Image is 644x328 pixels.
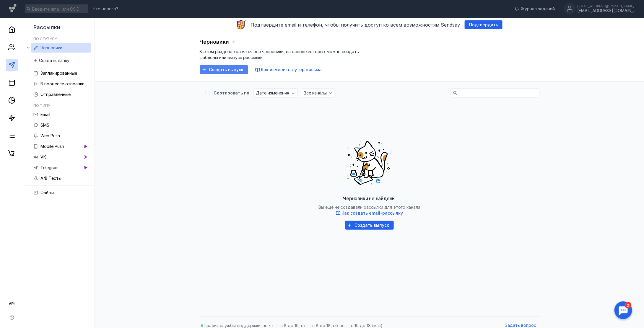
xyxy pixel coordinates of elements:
h5: По типу [33,103,50,108]
span: График службы поддержки: пн-чт — с 8 до 19, пт — с 8 до 18, сб-вс — с 10 до 18 (мск) [205,323,383,328]
a: A/B Тесты [31,174,91,183]
a: Web Push [31,131,91,141]
div: [EMAIL_ADDRESS][DOMAIN_NAME] [578,4,637,8]
a: Telegram [31,163,91,172]
span: A/B Тесты [40,176,61,181]
span: Создать папку [39,58,69,63]
a: Журнал заданий [512,6,558,12]
span: Как создать email-рассылку [342,210,403,216]
a: SMS [31,120,91,130]
span: Файлы [40,190,54,195]
span: Вы ещё не создавали рассылки для этого канала [318,205,420,216]
div: Сортировать по [214,91,250,95]
span: Telegram [40,165,58,170]
input: Введите email или CSID [25,4,88,13]
span: В этом разделе хранятся все черновики, на основе которых можно создать шаблоны или выпуск рассылки [200,49,359,60]
a: VK [31,152,91,162]
span: Все каналы [304,91,327,96]
span: Email [40,112,50,117]
div: [EMAIL_ADDRESS][DOMAIN_NAME] [578,8,637,13]
a: Email [31,110,91,119]
button: Создать выпуск [345,221,394,230]
a: В процессе отправки [31,79,91,89]
span: Дате изменения [256,91,290,96]
span: Журнал заданий [521,6,555,12]
span: Подтвердите email и телефон, чтобы получить доступ ко всем возможностям Sendsay [251,22,460,28]
a: Черновики [31,43,91,53]
span: Подтвердить [469,22,498,27]
a: Файлы [31,188,91,198]
span: Черновики не найдены [343,195,396,201]
button: Подтвердить [465,20,502,29]
button: Создать папку [31,56,72,65]
span: Создать выпуск [355,223,389,228]
div: 2 [13,4,20,10]
span: Mobile Push [40,144,64,149]
span: Запланированные [40,71,77,76]
a: Mobile Push [31,142,91,151]
span: Черновики [40,45,62,50]
span: Отправленные [40,92,71,97]
button: Все каналы [301,89,335,97]
span: VK [40,154,46,159]
a: Отправленные [31,90,91,99]
button: Создать выпуск [200,65,248,74]
a: Запланированные [31,68,91,78]
span: Что нового? [93,7,118,11]
span: Web Push [40,133,60,138]
span: В процессе отправки [40,81,84,86]
span: Рассылки [33,24,60,30]
button: Дате изменения [253,89,297,97]
span: Черновики [200,39,229,45]
span: Задать вопрос [505,323,536,328]
button: Как изменить футер письма [255,67,322,73]
span: Создать выпуск [209,67,244,72]
span: SMS [40,123,49,128]
h5: По статусу [33,37,57,41]
span: Как изменить футер письма [261,67,322,72]
a: Что нового? [90,7,121,11]
button: Как создать email-рассылку [336,210,403,216]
